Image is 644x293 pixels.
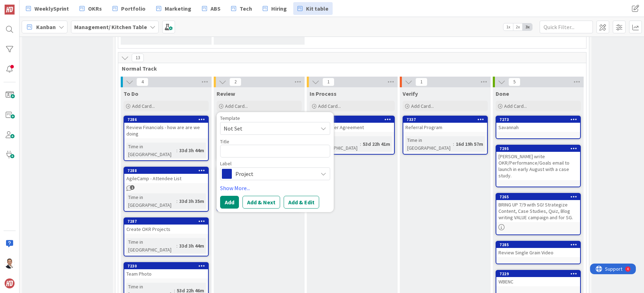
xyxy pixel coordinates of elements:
span: 2x [513,23,523,31]
div: 7337Referral Program [403,116,487,132]
span: Template [220,116,240,121]
span: Not Set [224,124,312,133]
div: Time in [GEOGRAPHIC_DATA] [126,193,176,209]
div: Create OKR Projects [124,225,208,234]
span: WeeklySprint [34,4,69,13]
div: 7273 [500,117,580,122]
div: 53d 22h 41m [361,140,392,148]
span: 5 [508,78,520,86]
span: 3x [523,23,532,31]
div: Referral Program [403,123,487,132]
span: OKRs [88,4,102,13]
div: 7288AgileCamp - Attendee List [124,167,208,183]
div: 7288 [127,168,208,173]
span: Kit table [306,4,328,13]
div: 7230Team Photo [124,263,208,278]
span: Verify [403,90,418,97]
div: 7337 [403,116,487,123]
span: Support [15,1,32,10]
div: 7227 [313,117,394,122]
div: Shareholder Agreement [310,123,394,132]
a: Portfolio [108,2,150,15]
div: 33d 3h 35m [178,197,206,205]
div: 7230 [127,264,208,269]
div: 7286 [127,117,208,122]
button: Add & Edit [284,196,319,209]
span: Review [217,90,235,97]
div: 7265BRING UP 7/9 with SG! Strategize Content, Case Studies, Quiz, Blog writing VALUE campaign and... [496,194,580,222]
div: 7273Savannah [496,116,580,132]
span: Hiring [271,4,287,13]
span: 1 [322,78,334,86]
div: Team Photo [124,269,208,278]
span: In Process [310,90,337,97]
div: 16d 19h 57m [454,140,485,148]
div: 7287Create OKR Projects [124,218,208,234]
img: Visit kanbanzone.com [5,5,15,15]
div: 7273 [496,116,580,123]
div: WBENC [496,277,580,286]
span: : [176,197,178,205]
span: Label [220,161,231,166]
div: 7295 [500,146,580,151]
span: : [453,140,454,148]
a: 7337Referral ProgramTime in [GEOGRAPHIC_DATA]:16d 19h 57m [403,116,488,155]
div: 7295[PERSON_NAME] write OKR/Performance/Goals email to launch in early August with a case study. [496,145,580,180]
span: Normal Track [122,65,577,72]
a: Tech [227,2,256,15]
div: [PERSON_NAME] write OKR/Performance/Goals email to launch in early August with a case study. [496,152,580,180]
span: : [176,242,178,250]
div: 7285Review Single Grain Video [496,242,580,257]
span: Add Card... [318,103,341,109]
a: 7295[PERSON_NAME] write OKR/Performance/Goals email to launch in early August with a case study. [496,145,581,187]
span: 13 [132,54,144,62]
div: Time in [GEOGRAPHIC_DATA] [126,238,176,254]
a: 7273Savannah [496,116,581,139]
div: 7285 [500,242,580,247]
button: Add & Next [242,196,280,209]
span: Add Card... [225,103,248,109]
span: Add Card... [132,103,155,109]
div: Savannah [496,123,580,132]
b: Management/ Kitchen Table [74,23,147,31]
a: 7288AgileCamp - Attendee ListTime in [GEOGRAPHIC_DATA]:33d 3h 35m [124,167,209,212]
img: SL [5,259,15,269]
span: : [360,140,361,148]
span: Marketing [165,4,191,13]
span: Project [235,169,314,179]
div: AgileCamp - Attendee List [124,174,208,183]
span: Add Card... [504,103,527,109]
div: Time in [GEOGRAPHIC_DATA] [126,143,176,158]
span: 4 [136,78,148,86]
span: Add Card... [411,103,434,109]
a: 7286Review Financials - how are are we doingTime in [GEOGRAPHIC_DATA]:33d 3h 44m [124,116,209,161]
span: Kanban [36,23,56,31]
div: 7227Shareholder Agreement [310,116,394,132]
div: 7286 [124,116,208,123]
a: 7287Create OKR ProjectsTime in [GEOGRAPHIC_DATA]:33d 3h 44m [124,217,209,256]
div: 7229WBENC [496,271,580,286]
div: 4 [37,3,39,9]
div: Review Financials - how are are we doing [124,123,208,138]
a: 7227Shareholder AgreementTime in [GEOGRAPHIC_DATA]:53d 22h 41m [310,116,395,155]
div: 7337 [406,117,487,122]
div: Review Single Grain Video [496,248,580,257]
div: 7287 [124,218,208,225]
label: Title [220,138,229,145]
div: 7265 [500,194,580,199]
div: Time in [GEOGRAPHIC_DATA] [312,136,360,152]
a: OKRs [75,2,106,15]
span: ABS [211,4,220,13]
span: 1 [415,78,427,86]
div: 7230 [124,263,208,269]
span: 1 [130,185,135,190]
div: BRING UP 7/9 with SG! Strategize Content, Case Studies, Quiz, Blog writing VALUE campaign and for... [496,200,580,222]
div: 7286Review Financials - how are are we doing [124,116,208,138]
span: Portfolio [121,4,146,13]
span: 1x [503,23,513,31]
a: Kit table [293,2,333,15]
span: Tech [240,4,252,13]
span: 2 [229,78,241,86]
a: Show More... [220,184,330,192]
a: ABS [198,2,225,15]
